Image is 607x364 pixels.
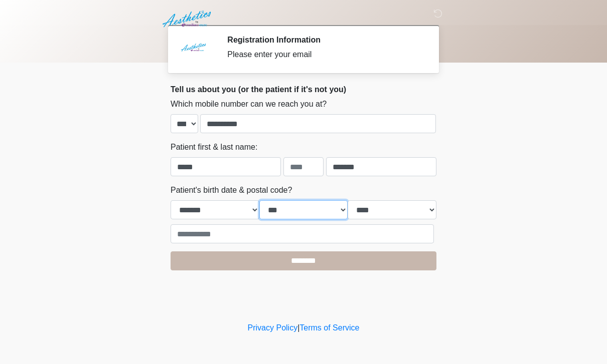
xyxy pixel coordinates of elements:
[297,323,299,332] a: |
[299,323,359,332] a: Terms of Service
[171,98,327,110] label: Which mobile number can we reach you at?
[161,8,215,31] img: Aesthetics by Emediate Cure Logo
[227,35,421,45] h2: Registration Information
[171,85,436,94] h2: Tell us about you (or the patient if it's not you)
[171,184,292,196] label: Patient's birth date & postal code?
[171,141,257,153] label: Patient first & last name:
[248,323,298,332] a: Privacy Policy
[227,49,421,61] div: Please enter your email
[178,35,208,65] img: Agent Avatar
